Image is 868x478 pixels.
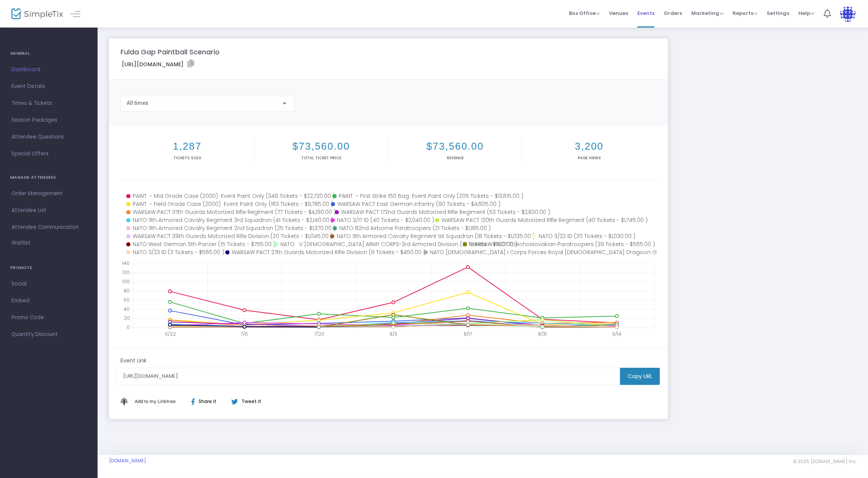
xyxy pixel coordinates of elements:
[691,10,723,17] span: Marketing
[733,10,757,17] span: Reports
[165,331,176,337] text: 6/22
[11,313,86,323] span: Promo Code
[122,269,130,275] text: 120
[11,189,86,199] span: Order Management
[121,47,220,57] m-panel-title: Fulda Gap Paintball Scenario
[121,357,147,365] m-panel-subtitle: Event Link
[637,3,655,23] span: Events
[11,222,86,232] span: Attendee Communication
[524,140,655,152] h2: 3,200
[612,331,622,337] text: 9/14
[241,331,248,337] text: 7/6
[109,458,146,464] a: [DOMAIN_NAME]
[11,115,86,125] span: Season Packages
[524,155,655,161] p: Page Views
[609,3,628,23] span: Venues
[390,140,520,152] h2: $73,560.00
[390,331,397,337] text: 8/3
[122,140,252,152] h2: 1,287
[256,155,386,161] p: Total Ticket Price
[464,331,472,337] text: 8/17
[798,10,814,17] span: Help
[793,458,857,465] span: © 2025 [DOMAIN_NAME] Inc.
[121,398,133,405] img: linktree
[10,170,87,185] h4: MANAGE ATTENDEES
[11,149,86,159] span: Special Offers
[11,279,86,289] span: Social
[124,287,130,294] text: 80
[127,100,148,106] span: All times
[569,10,600,17] span: Box Office
[11,82,86,91] span: Event Details
[11,132,86,142] span: Attendee Questions
[11,98,86,108] span: Times & Tickets
[122,155,252,161] p: Tickets sold
[122,278,130,284] text: 100
[11,65,86,75] span: Dashboard
[122,60,194,69] label: [URL][DOMAIN_NAME]
[124,315,130,321] text: 20
[184,398,231,405] div: Share it
[11,239,31,247] span: Waitlist
[133,392,178,411] button: Add This to My Linktree
[122,260,130,266] text: 140
[127,324,130,330] text: 0
[390,155,520,161] p: Revenue
[135,398,176,404] span: Add to my Linktree
[10,260,87,276] h4: PROMOTE
[538,331,547,337] text: 8/31
[664,3,682,23] span: Orders
[256,140,386,152] h2: $73,560.00
[11,296,86,306] span: Embed
[224,398,265,405] div: Tweet it
[124,296,130,303] text: 60
[10,46,87,61] h4: GENERAL
[11,330,86,339] span: Quantity Discount
[11,206,86,215] span: Attendee List
[124,305,130,312] text: 40
[620,368,660,385] m-button: Copy URL
[314,331,324,337] text: 7/20
[767,3,789,23] span: Settings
